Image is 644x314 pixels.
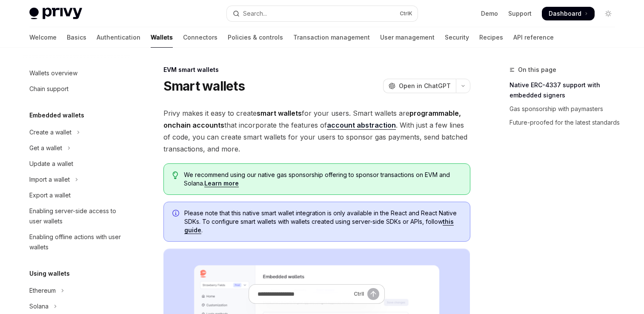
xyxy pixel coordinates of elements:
button: Toggle Get a wallet section [23,140,132,156]
a: API reference [513,27,554,48]
div: Enabling server-side access to user wallets [29,206,126,226]
a: Demo [481,9,498,18]
a: Dashboard [542,7,595,20]
a: User management [380,27,435,48]
button: Toggle Ethereum section [23,283,132,298]
a: Chain support [23,81,132,97]
a: Transaction management [293,27,370,48]
div: Import a wallet [29,174,70,185]
button: Toggle Solana section [23,299,132,314]
a: Connectors [183,27,218,48]
a: account abstraction [327,121,396,130]
span: Dashboard [549,9,581,18]
button: Send message [367,288,379,300]
div: Chain support [29,84,69,94]
a: Policies & controls [228,27,283,48]
a: Security [445,27,469,48]
a: Wallets [151,27,173,48]
div: Get a wallet [29,143,62,153]
a: Support [508,9,532,18]
span: We recommend using our native gas sponsorship offering to sponsor transactions on EVM and Solana. [184,171,461,188]
button: Toggle dark mode [601,7,615,20]
h1: Smart wallets [163,78,245,94]
div: Search... [243,9,267,19]
svg: Info [172,210,181,218]
a: Gas sponsorship with paymasters [509,102,622,116]
div: EVM smart wallets [163,66,470,74]
h5: Using wallets [29,268,70,279]
div: Enabling offline actions with user wallets [29,232,126,252]
span: Ctrl K [400,10,412,17]
div: Export a wallet [29,190,71,200]
svg: Tip [172,171,178,179]
div: Update a wallet [29,159,73,169]
h5: Embedded wallets [29,110,84,120]
span: Open in ChatGPT [399,82,451,90]
div: Ethereum [29,285,56,296]
img: light logo [29,8,82,20]
a: Future-proofed for the latest standards [509,116,622,129]
span: Privy makes it easy to create for your users. Smart wallets are that incorporate the features of ... [163,107,470,155]
strong: smart wallets [257,109,302,117]
a: Recipes [479,27,503,48]
button: Open in ChatGPT [383,79,456,93]
a: Basics [67,27,86,48]
input: Ask a question... [258,285,350,303]
a: Wallets overview [23,66,132,81]
a: Authentication [97,27,140,48]
div: Wallets overview [29,68,77,78]
button: Open search [227,6,418,21]
a: Native ERC-4337 support with embedded signers [509,78,622,102]
a: Learn more [204,180,239,187]
button: Toggle Import a wallet section [23,172,132,187]
a: Update a wallet [23,156,132,171]
a: Enabling server-side access to user wallets [23,203,132,229]
button: Toggle Create a wallet section [23,125,132,140]
span: Please note that this native smart wallet integration is only available in the React and React Na... [184,209,461,234]
span: On this page [518,65,556,75]
a: Welcome [29,27,57,48]
div: Create a wallet [29,127,72,137]
a: Enabling offline actions with user wallets [23,229,132,255]
div: Solana [29,301,49,311]
a: Export a wallet [23,188,132,203]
